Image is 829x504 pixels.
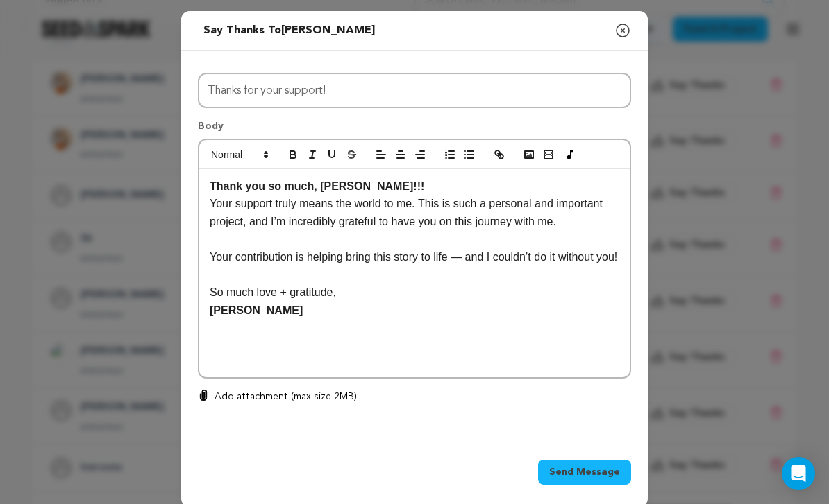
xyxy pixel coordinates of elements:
p: Add attachment (max size 2MB) [215,390,357,403]
button: Send Message [538,460,631,485]
div: Open Intercom Messenger [782,457,815,490]
p: Your contribution is helping bring this story to life — and I couldn’t do it without you! [210,248,619,266]
input: Subject [198,73,631,108]
span: Send Message [549,465,620,479]
div: Say thanks to [203,22,375,39]
span: [PERSON_NAME] [281,25,375,36]
p: So much love + gratitude, [210,284,619,302]
strong: [PERSON_NAME] [210,304,303,316]
p: Your support truly means the world to me. This is such a personal and important project, and I’m ... [210,195,619,230]
strong: Thank you so much, [PERSON_NAME]!!! [210,180,424,192]
p: Body [198,119,631,139]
